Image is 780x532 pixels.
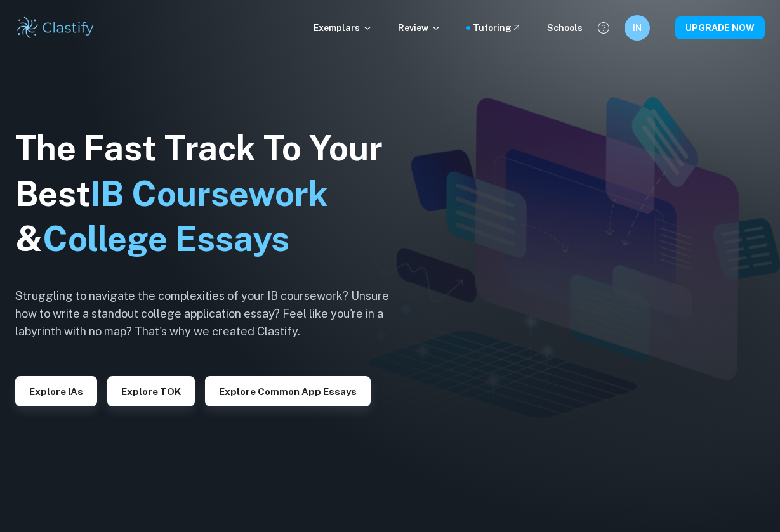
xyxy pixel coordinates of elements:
[675,16,765,39] button: UPGRADE NOW
[43,219,289,259] span: College Essays
[205,376,371,406] button: Explore Common App essays
[91,174,328,214] span: IB Coursework
[15,287,409,341] h6: Struggling to navigate the complexities of your IB coursework? Unsure how to write a standout col...
[15,376,97,406] button: Explore IAs
[547,21,583,35] a: Schools
[15,15,96,41] img: Clastify logo
[205,385,371,397] a: Explore Common App essays
[630,21,645,35] h6: IN
[107,385,195,397] a: Explore TOK
[15,126,409,263] h1: The Fast Track To Your Best &
[15,385,97,397] a: Explore IAs
[473,21,522,35] a: Tutoring
[107,376,195,406] button: Explore TOK
[593,17,614,39] button: Help and Feedback
[398,21,441,35] p: Review
[625,15,650,41] button: IN
[314,21,373,35] p: Exemplars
